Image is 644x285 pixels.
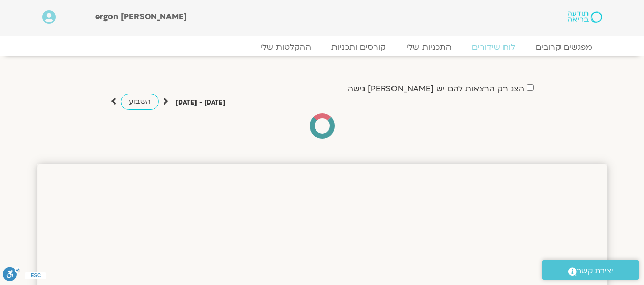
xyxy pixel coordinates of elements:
[577,264,613,278] span: יצירת קשר
[396,42,462,53] a: התכניות שלי
[321,42,396,53] a: קורסים ותכניות
[176,97,226,108] p: [DATE] - [DATE]
[95,11,187,22] span: [PERSON_NAME] ergon
[121,94,159,110] a: השבוע
[525,42,602,53] a: מפגשים קרובים
[42,42,602,53] nav: Menu
[542,260,639,280] a: יצירת קשר
[250,42,321,53] a: ההקלטות שלי
[348,84,524,93] label: הצג רק הרצאות להם יש [PERSON_NAME] גישה
[462,42,525,53] a: לוח שידורים
[129,97,151,107] span: השבוע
